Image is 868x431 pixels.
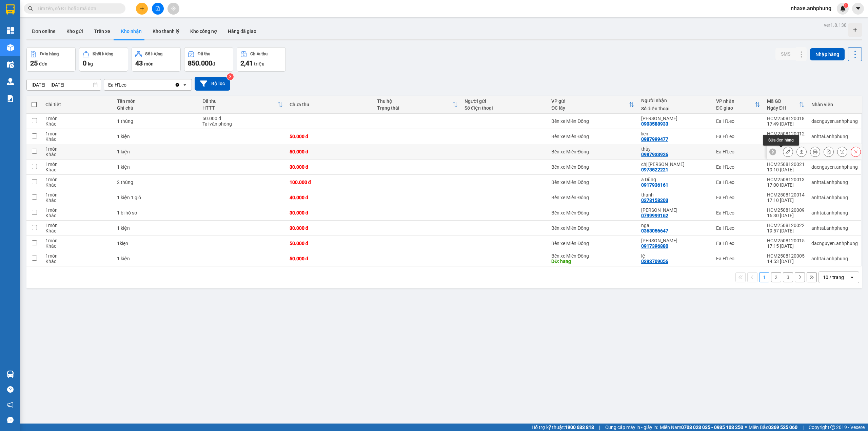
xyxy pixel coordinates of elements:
[716,149,760,154] div: Ea H'Leo
[290,180,370,185] div: 100.000 đ
[830,425,835,430] span: copyright
[767,213,805,218] div: 16:30 [DATE]
[641,198,668,203] div: 0378158203
[117,105,196,111] div: Ghi chú
[716,256,760,261] div: Ea H'Leo
[764,96,808,114] th: Toggle SortBy
[237,47,286,72] button: Chưa thu2,41 triệu
[767,259,805,264] div: 14:53 [DATE]
[641,167,668,172] div: 0973522221
[117,134,196,139] div: 1 kiện
[45,253,110,259] div: 1 món
[127,81,128,88] input: Selected Ea H'Leo.
[7,417,14,423] span: message
[199,96,286,114] th: Toggle SortBy
[716,180,760,185] div: Ea H'Leo
[641,116,709,121] div: phương thảo
[767,121,805,127] div: 17:49 [DATE]
[767,192,805,198] div: HCM2508120014
[45,121,110,127] div: Khác
[227,73,234,80] sup: 3
[796,147,807,157] div: Giao hàng
[641,238,709,243] div: anh dũng
[767,238,805,243] div: HCM2508120015
[767,162,805,167] div: HCM2508120021
[45,238,110,243] div: 1 món
[202,116,282,121] div: 50.000 đ
[811,210,858,215] div: anhtai.anhphung
[290,149,370,154] div: 50.000 đ
[195,77,230,91] button: Bộ lọc
[37,5,117,12] input: Tìm tên, số ĐT hoặc mã đơn
[551,149,634,154] div: Bến xe Miền Đông
[117,241,196,246] div: 1kiẹn
[167,3,179,15] button: aim
[45,136,110,142] div: Khác
[660,424,743,431] span: Miền Nam
[45,192,110,198] div: 1 món
[117,180,196,185] div: 2 thùng
[641,131,709,136] div: liên
[88,61,93,67] span: kg
[823,274,844,281] div: 10 / trang
[811,195,858,200] div: anhtai.anhphung
[290,210,370,215] div: 30.000 đ
[39,61,47,67] span: đơn
[290,102,370,107] div: Chưa thu
[849,275,855,280] svg: open
[767,116,805,121] div: HCM2508120018
[767,177,805,182] div: HCM2508120013
[824,21,847,29] div: ver 1.8.138
[716,241,760,246] div: Ea H'Leo
[88,23,116,39] button: Trên xe
[136,3,148,15] button: plus
[155,6,160,11] span: file-add
[565,425,594,430] strong: 1900 633 818
[377,105,452,111] div: Trạng thái
[811,256,858,261] div: anhtai.anhphung
[40,52,59,56] div: Đơn hàng
[855,5,861,12] span: caret-down
[185,23,222,39] button: Kho công nợ
[30,59,38,67] span: 25
[767,182,805,188] div: 17:00 [DATE]
[45,198,110,203] div: Khác
[641,228,668,233] div: 0363056647
[641,207,709,213] div: đào thị huế
[45,182,110,188] div: Khác
[745,426,747,429] span: ⚪️
[811,134,858,139] div: anhtai.anhphung
[848,23,862,37] div: Tạo kho hàng mới
[551,241,634,246] div: Bến xe Miền Đông
[45,259,110,264] div: Khác
[767,131,805,136] div: HCM2508120012
[785,4,837,13] span: nhaxe.anhphung
[551,118,634,124] div: Bến xe Miền Đông
[532,424,594,431] span: Hỗ trợ kỹ thuật:
[79,47,128,72] button: Khối lượng0kg
[749,424,797,431] span: Miền Bắc
[290,256,370,261] div: 50.000 đ
[45,243,110,249] div: Khác
[7,401,14,408] span: notification
[117,98,196,104] div: Tên món
[290,225,370,231] div: 30.000 đ
[783,147,793,157] div: Sửa đơn hàng
[641,177,709,182] div: a Dũng
[845,3,847,8] span: 1
[145,52,162,56] div: Số lượng
[182,82,188,88] svg: open
[45,207,110,213] div: 1 món
[290,241,370,246] div: 50.000 đ
[551,105,629,111] div: ĐC lấy
[117,118,196,124] div: 1 thùng
[28,6,33,11] span: search
[767,228,805,233] div: 19:57 [DATE]
[117,210,196,215] div: 1 bì hồ sơ
[716,98,755,104] div: VP nhận
[198,52,210,56] div: Đã thu
[767,223,805,228] div: HCM2508120022
[465,98,545,104] div: Người gửi
[716,134,760,139] div: Ea H'Leo
[716,195,760,200] div: Ea H'Leo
